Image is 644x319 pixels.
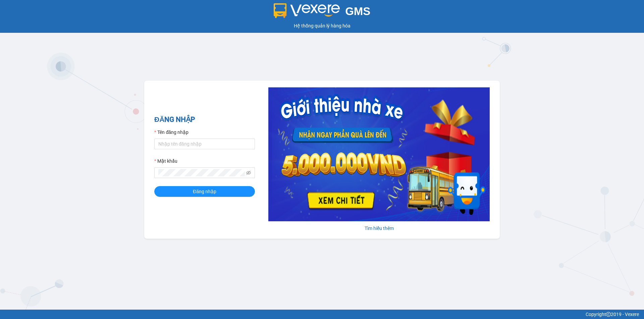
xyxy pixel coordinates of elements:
img: banner-0 [268,87,490,221]
div: Copyright 2019 - Vexere [5,311,639,318]
div: Hệ thống quản lý hàng hóa [2,22,642,29]
a: GMS [274,10,371,15]
input: Mật khẩu [158,169,245,176]
span: copyright [606,312,611,317]
button: Đăng nhập [154,186,255,197]
label: Mật khẩu [154,157,177,165]
img: logo 2 [274,3,340,18]
h2: ĐĂNG NHẬP [154,114,255,125]
label: Tên đăng nhập [154,129,189,136]
input: Tên đăng nhập [154,139,255,149]
span: eye-invisible [246,170,251,175]
span: Đăng nhập [193,188,216,195]
div: Tìm hiểu thêm [268,225,490,232]
span: GMS [345,5,370,17]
